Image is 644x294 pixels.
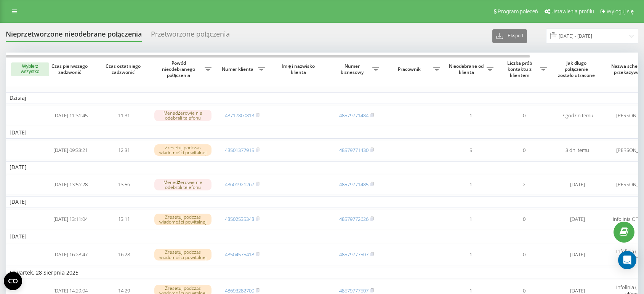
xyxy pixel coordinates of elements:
[44,140,97,160] td: [DATE] 09:33:21
[444,175,497,195] td: 1
[551,244,604,265] td: [DATE]
[498,8,538,14] span: Program poleceń
[444,105,497,126] td: 1
[154,214,211,225] div: Zresetuj podczas wiadomości powitalnej
[339,112,368,119] a: 48579771484
[225,147,254,153] a: 48501377915
[497,244,551,265] td: 0
[492,29,527,43] button: Eksport
[225,251,254,258] a: 48504575418
[44,209,97,230] td: [DATE] 13:11:04
[557,60,598,78] span: Jak długo połączenie zostało utracone
[44,244,97,265] td: [DATE] 16:28:47
[225,181,254,188] a: 48601921267
[497,175,551,195] td: 2
[339,287,368,294] a: 48579777507
[444,244,497,265] td: 1
[151,30,230,42] div: Przetworzone połączenia
[154,60,205,78] span: Powód nieodebranego połączenia
[551,8,594,14] span: Ustawienia profilu
[551,105,604,126] td: 7 godzin temu
[103,63,144,75] span: Czas ostatniego zadzwonić
[607,8,634,14] span: Wyloguj się
[219,66,258,72] span: Numer klienta
[154,110,211,121] div: Menedżerowie nie odebrali telefonu
[444,140,497,160] td: 5
[44,175,97,195] td: [DATE] 13:56:28
[44,105,97,126] td: [DATE] 11:31:45
[339,181,368,188] a: 48579771485
[551,140,604,160] td: 3 dni temu
[225,112,254,119] a: 48717800813
[275,63,323,75] span: Imię i nazwisko klienta
[225,287,254,294] a: 48693282700
[4,272,22,290] button: Open CMP widget
[97,244,151,265] td: 16:28
[551,209,604,230] td: [DATE]
[387,66,433,72] span: Pracownik
[154,144,211,156] div: Zresetuj podczas wiadomości powitalnej
[97,175,151,195] td: 13:56
[444,209,497,230] td: 1
[97,209,151,230] td: 13:11
[11,62,49,76] button: Wybierz wszystko
[497,105,551,126] td: 0
[501,60,540,78] span: Liczba prób kontaktu z klientem
[6,30,142,42] div: Nieprzetworzone nieodebrane połączenia
[497,209,551,230] td: 0
[225,216,254,222] a: 48502535348
[551,175,604,195] td: [DATE]
[97,105,151,126] td: 11:31
[154,179,211,190] div: Menedżerowie nie odebrali telefonu
[497,140,551,160] td: 0
[339,251,368,258] a: 48579777507
[339,216,368,222] a: 48579772626
[333,63,372,75] span: Numer biznesowy
[50,63,91,75] span: Czas pierwszego zadzwonić
[448,63,487,75] span: Nieodebrane od klienta
[618,251,636,269] div: Open Intercom Messenger
[339,147,368,153] a: 48579771430
[154,249,211,260] div: Zresetuj podczas wiadomości powitalnej
[97,140,151,160] td: 12:31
